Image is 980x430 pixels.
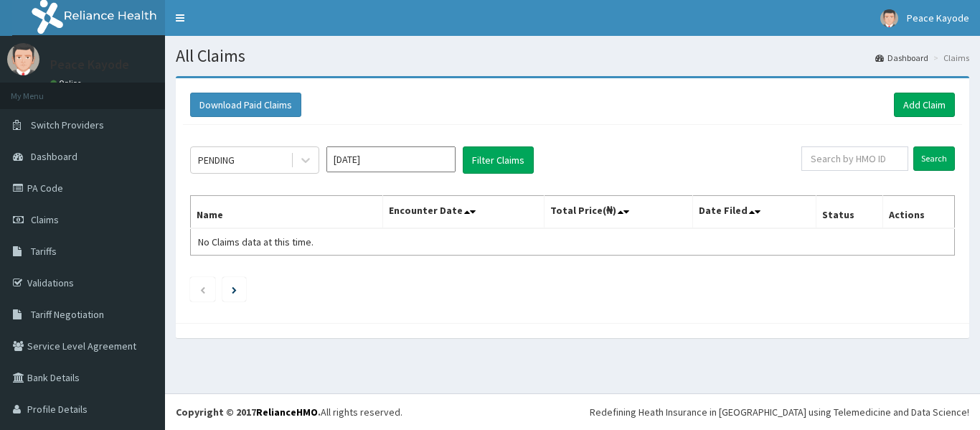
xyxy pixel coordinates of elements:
[198,235,314,248] span: No Claims data at this time.
[232,283,237,296] a: Next page
[31,308,104,321] span: Tariff Negotiation
[7,43,39,75] img: User Image
[880,9,898,27] img: User Image
[801,146,908,171] input: Search by HMO ID
[176,406,321,419] strong: Copyright © 2017 .
[31,213,59,226] span: Claims
[198,153,235,167] div: PENDING
[256,406,318,419] a: RelianceHMO
[875,52,928,64] a: Dashboard
[199,283,206,296] a: Previous page
[930,52,969,64] li: Claims
[31,118,104,131] span: Switch Providers
[590,405,969,419] div: Redefining Heath Insurance in [GEOGRAPHIC_DATA] using Telemedicine and Data Science!
[31,150,77,163] span: Dashboard
[176,47,969,65] h1: All Claims
[544,196,693,229] th: Total Price(₦)
[191,196,383,229] th: Name
[816,196,883,229] th: Status
[165,393,980,430] footer: All rights reserved.
[50,58,129,71] p: Peace Kayode
[326,146,456,172] input: Select Month and Year
[907,11,969,24] span: Peace Kayode
[31,245,57,258] span: Tariffs
[383,196,544,229] th: Encounter Date
[913,146,955,171] input: Search
[463,146,534,174] button: Filter Claims
[50,78,85,88] a: Online
[693,196,816,229] th: Date Filed
[190,93,301,117] button: Download Paid Claims
[882,196,954,229] th: Actions
[894,93,955,117] a: Add Claim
